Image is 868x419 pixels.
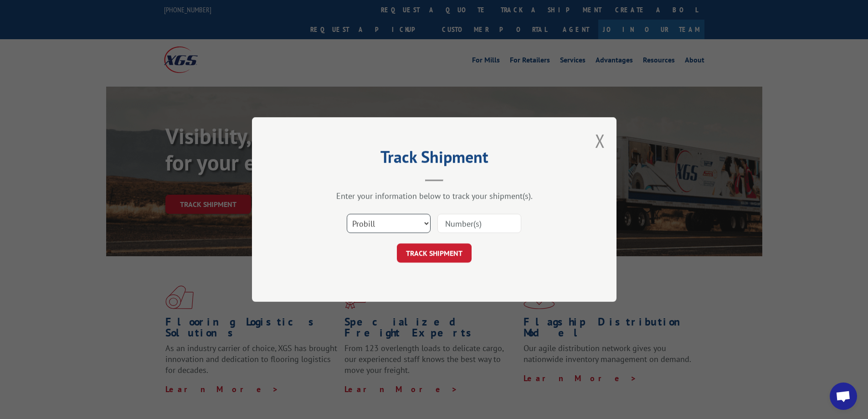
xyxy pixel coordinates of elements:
[595,129,605,153] button: Close modal
[830,383,857,410] a: Open chat
[437,214,521,233] input: Number(s)
[298,191,571,201] div: Enter your information below to track your shipment(s).
[397,243,472,263] button: TRACK SHIPMENT
[298,150,571,168] h2: Track Shipment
